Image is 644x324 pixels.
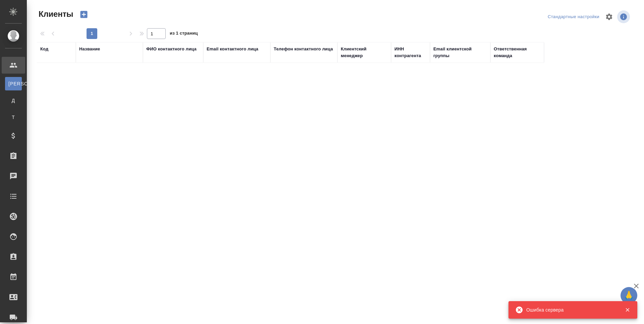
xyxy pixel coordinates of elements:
span: Д [8,97,18,104]
span: из 1 страниц [170,29,198,39]
div: split button [546,12,601,22]
a: Т [5,111,22,124]
div: Ответственная команда [494,46,541,59]
div: Телефон контактного лица [274,46,333,52]
div: ИНН контрагента [394,46,427,59]
div: ФИО контактного лица [146,46,197,52]
a: Д [5,94,22,107]
div: Email клиентской группы [433,46,487,59]
div: Email контактного лица [207,46,258,52]
button: 🙏 [621,287,637,304]
span: Т [8,114,18,121]
div: Клиентский менеджер [341,46,388,59]
span: 🙏 [623,288,635,302]
span: Посмотреть информацию [617,10,631,23]
button: Создать [76,9,92,20]
span: Настроить таблицу [601,9,617,25]
span: [PERSON_NAME] [8,80,18,87]
a: [PERSON_NAME] [5,77,22,90]
div: Код [40,46,48,52]
div: Название [79,46,100,52]
span: Клиенты [37,9,73,19]
button: Закрыть [621,307,634,313]
div: Ошибка сервера [526,307,615,313]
